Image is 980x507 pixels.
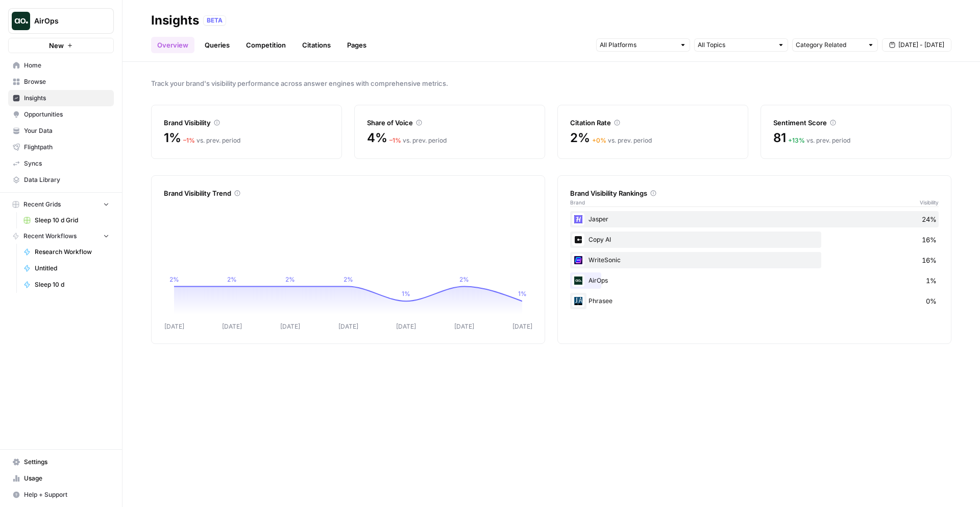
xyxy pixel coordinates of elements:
[788,136,850,145] div: vs. prev. period
[151,37,194,53] a: Overview
[926,296,937,306] span: 0%
[367,118,532,128] div: Share of Voice
[344,275,353,283] tspan: 2%
[8,106,114,123] a: Opportunities
[882,38,951,52] button: [DATE] - [DATE]
[164,130,181,146] span: 1%
[203,15,226,26] div: BETA
[518,290,527,297] tspan: 1%
[164,322,184,330] tspan: [DATE]
[24,77,109,86] span: Browse
[788,136,805,144] span: + 13 %
[570,198,585,206] span: Brand
[698,40,773,50] input: All Topics
[570,293,939,309] div: Phrasee
[570,130,590,146] span: 2%
[922,214,937,224] span: 24%
[922,235,937,245] span: 16%
[8,57,114,74] a: Home
[459,275,469,283] tspan: 2%
[169,275,179,283] tspan: 2%
[19,260,114,276] a: Untitled
[338,322,358,330] tspan: [DATE]
[35,280,109,289] span: Sleep 10 d
[35,264,109,273] span: Untitled
[773,118,939,128] div: Sentiment Score
[49,40,64,51] span: New
[600,40,675,50] input: All Platforms
[8,123,114,139] a: Your Data
[12,12,30,30] img: AirOps Logo
[151,78,951,88] span: Track your brand's visibility performance across answer engines with comprehensive metrics.
[24,159,109,168] span: Syncs
[898,40,944,50] span: [DATE] - [DATE]
[570,211,939,227] div: Jasper
[24,490,109,499] span: Help + Support
[285,275,295,283] tspan: 2%
[19,244,114,260] a: Research Workflow
[8,90,114,106] a: Insights
[8,228,114,244] button: Recent Workflows
[35,247,109,257] span: Research Workflow
[796,40,863,50] input: Category Related
[592,136,652,145] div: vs. prev. period
[34,16,96,26] span: AirOps
[23,232,77,241] span: Recent Workflows
[183,136,240,145] div: vs. prev. period
[24,474,109,483] span: Usage
[151,12,199,29] div: Insights
[183,136,195,144] span: – 1 %
[23,200,61,209] span: Recent Grids
[572,274,584,287] img: yjux4x3lwinlft1ym4yif8lrli78
[570,188,939,198] div: Brand Visibility Rankings
[19,276,114,293] a: Sleep 10 d
[572,254,584,266] img: cbtemd9yngpxf5d3cs29ym8ckjcf
[922,255,937,265] span: 16%
[8,487,114,503] button: Help + Support
[24,457,109,467] span: Settings
[296,37,337,53] a: Citations
[199,37,236,53] a: Queries
[926,275,937,286] span: 1%
[512,322,532,330] tspan: [DATE]
[280,322,300,330] tspan: [DATE]
[8,74,114,90] a: Browse
[8,8,114,34] button: Workspace: AirOps
[222,322,242,330] tspan: [DATE]
[164,188,532,198] div: Brand Visibility Trend
[572,213,584,225] img: m99gc1mb2p27l8faod7pewtdphe4
[24,110,109,119] span: Opportunities
[240,37,292,53] a: Competition
[570,272,939,289] div: AirOps
[8,470,114,487] a: Usage
[572,295,584,307] img: 1g82l3ejte092e21yheja5clfcxz
[341,37,373,53] a: Pages
[402,290,410,297] tspan: 1%
[35,216,109,225] span: Sleep 10 d Grid
[389,136,447,145] div: vs. prev. period
[24,61,109,70] span: Home
[367,130,387,146] span: 4%
[24,126,109,135] span: Your Data
[396,322,416,330] tspan: [DATE]
[8,454,114,470] a: Settings
[227,275,237,283] tspan: 2%
[24,143,109,152] span: Flightpath
[24,94,109,103] span: Insights
[24,175,109,185] span: Data Library
[8,172,114,188] a: Data Library
[592,136,606,144] span: + 0 %
[572,234,584,246] img: q1k0jh8xe2mxn088pu84g40890p5
[389,136,401,144] span: – 1 %
[570,118,736,128] div: Citation Rate
[454,322,474,330] tspan: [DATE]
[8,139,114,155] a: Flightpath
[8,38,114,53] button: New
[19,212,114,228] a: Sleep 10 d Grid
[570,252,939,268] div: WriteSonic
[920,198,939,206] span: Visibility
[8,155,114,172] a: Syncs
[8,197,114,212] button: Recent Grids
[164,118,329,128] div: Brand Visibility
[773,130,786,146] span: 81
